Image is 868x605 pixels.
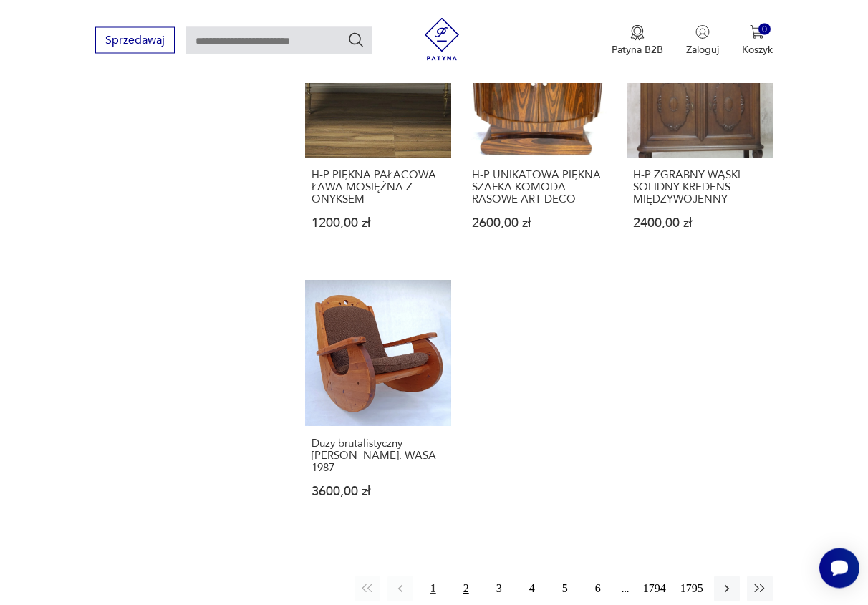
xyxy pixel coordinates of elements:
button: 1 [420,576,446,601]
p: 2400,00 zł [633,217,766,229]
iframe: Smartsupp widget button [819,548,859,588]
button: Patyna B2B [612,24,663,56]
p: 1200,00 zł [312,217,445,229]
h3: H-P PIĘKNA PAŁACOWA ŁAWA MOSIĘŻNA Z ONYKSEM [312,169,445,205]
h3: Duży brutalistyczny [PERSON_NAME]. WASA 1987 [312,437,445,474]
h3: H-P UNIKATOWA PIĘKNA SZAFKA KOMODA RASOWE ART DECO [472,169,605,205]
a: H-P UNIKATOWA PIĘKNA SZAFKA KOMODA RASOWE ART DECOH-P UNIKATOWA PIĘKNA SZAFKA KOMODA RASOWE ART D... [466,11,612,257]
button: 6 [585,576,611,601]
a: Sprzedawaj [95,36,175,46]
h3: H-P ZGRABNY WĄSKI SOLIDNY KREDENS MIĘDZYWOJENNY [633,169,766,205]
button: 4 [519,576,545,601]
a: Ikona medaluPatyna B2B [612,24,663,56]
img: Patyna - sklep z meblami i dekoracjami vintage [420,17,463,60]
p: 2600,00 zł [472,217,605,229]
button: 0Koszyk [742,24,773,56]
button: Szukaj [347,31,365,48]
a: Duży brutalistyczny fotel bujany. WASA 1987Duży brutalistyczny [PERSON_NAME]. WASA 19873600,00 zł [305,280,451,526]
button: Zaloguj [686,24,719,56]
img: Ikona medalu [630,24,645,40]
p: Koszyk [742,42,773,56]
p: Patyna B2B [612,42,663,56]
button: 2 [453,576,479,601]
button: 1795 [677,576,707,601]
img: Ikonka użytkownika [695,24,710,39]
p: Zaloguj [686,42,719,56]
button: 1794 [640,576,670,601]
button: 5 [552,576,578,601]
p: 3600,00 zł [312,485,445,498]
button: Sprzedawaj [95,26,175,53]
a: H-P ZGRABNY WĄSKI SOLIDNY KREDENS MIĘDZYWOJENNYH-P ZGRABNY WĄSKI SOLIDNY KREDENS MIĘDZYWOJENNY240... [627,11,773,257]
div: 0 [758,23,771,35]
button: 3 [486,576,512,601]
a: H-P PIĘKNA PAŁACOWA ŁAWA MOSIĘŻNA Z ONYKSEMH-P PIĘKNA PAŁACOWA ŁAWA MOSIĘŻNA Z ONYKSEM1200,00 zł [305,11,451,257]
img: Ikona koszyka [750,24,764,39]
